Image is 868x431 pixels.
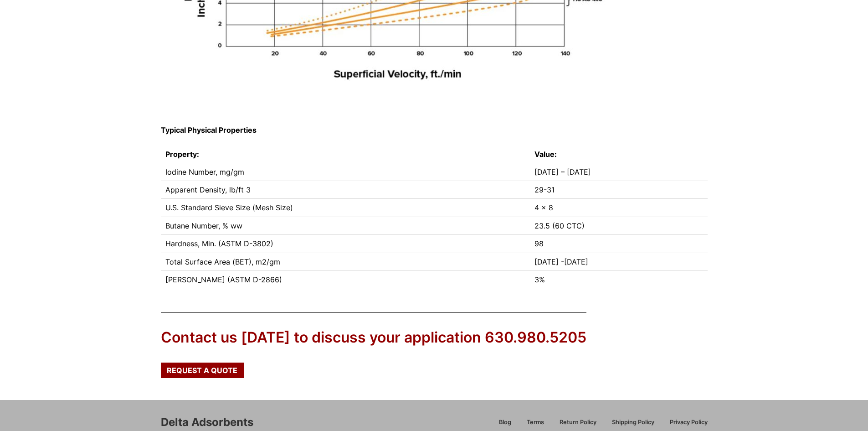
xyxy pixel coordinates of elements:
span: Terms [527,420,544,426]
td: [PERSON_NAME] (ASTM D-2866) [161,270,530,288]
td: [DATE] – [DATE] [530,163,707,181]
td: Iodine Number, mg/gm [161,163,530,181]
span: Shipping Policy [612,420,654,426]
td: Butane Number, % ww [161,217,530,234]
td: U.S. Standard Sieve Size (Mesh Size) [161,199,530,217]
span: Return Policy [560,420,596,426]
td: [DATE] -[DATE] [530,253,707,270]
td: Apparent Density, lb/ft 3 [161,181,530,198]
td: 98 [530,235,707,253]
strong: Typical Physical Properties [161,125,257,135]
td: Total Surface Area (BET), m2/gm [161,253,530,270]
span: Privacy Policy [670,420,708,426]
td: 3% [530,270,707,288]
div: Delta Adsorbents [161,415,253,430]
td: 4 x 8 [530,199,707,217]
strong: Property: [165,150,199,159]
td: Hardness, Min. (ASTM D-3802) [161,235,530,253]
td: 29-31 [530,181,707,198]
a: Request a Quote [161,363,244,378]
div: Contact us [DATE] to discuss your application 630.980.5205 [161,327,586,348]
span: Request a Quote [167,367,237,374]
span: Blog [499,420,511,426]
td: 23.5 (60 CTC) [530,217,707,234]
strong: Value: [534,150,557,159]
